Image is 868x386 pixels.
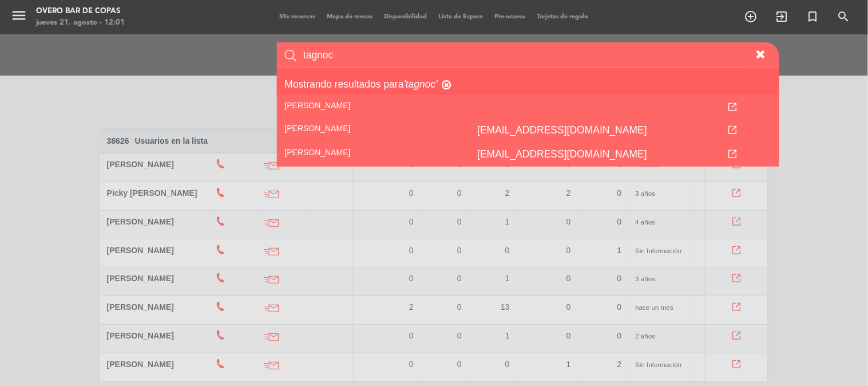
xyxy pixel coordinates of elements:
[477,124,647,136] i: [EMAIL_ADDRESS][DOMAIN_NAME]
[285,78,404,90] span: Mostrando resultados para
[477,148,647,160] i: [EMAIL_ADDRESS][DOMAIN_NAME]
[285,124,351,133] span: [PERSON_NAME]
[404,78,438,90] em: 'tagnoc'
[302,42,750,68] input: Ingrese un nombre, email o teléfono para buscar...
[285,148,351,157] span: [PERSON_NAME]
[285,50,296,61] img: search.png
[285,101,351,110] span: [PERSON_NAME]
